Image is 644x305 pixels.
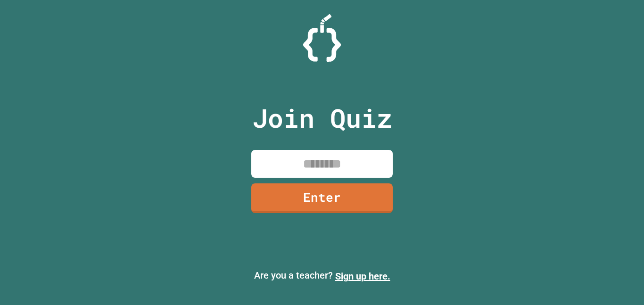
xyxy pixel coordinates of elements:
[335,271,390,282] a: Sign up here.
[566,226,635,266] iframe: chat widget
[604,267,635,296] iframe: chat widget
[252,99,392,138] p: Join Quiz
[303,14,341,62] img: Logo.svg
[251,183,393,213] a: Enter
[8,268,636,283] p: Are you a teacher?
